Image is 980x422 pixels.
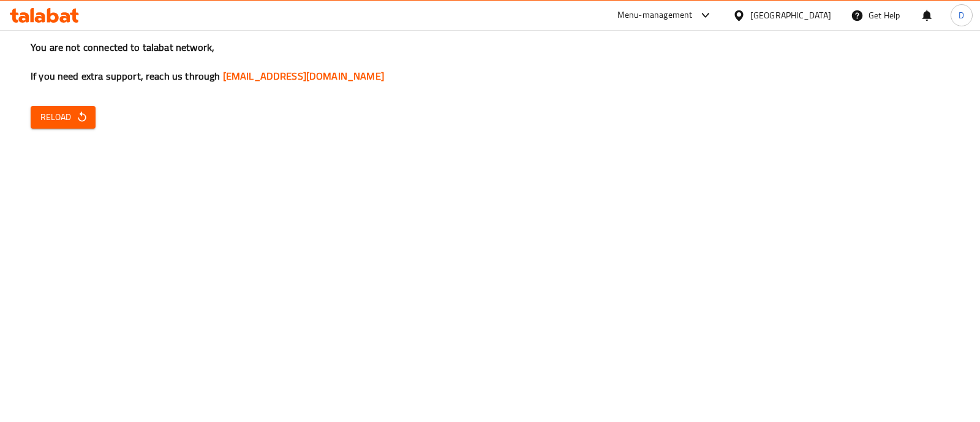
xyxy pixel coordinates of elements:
[31,40,949,83] h3: You are not connected to talabat network, If you need extra support, reach us through
[223,67,384,85] a: [EMAIL_ADDRESS][DOMAIN_NAME]
[31,106,96,129] button: Reload
[617,8,693,23] div: Menu-management
[959,9,964,22] span: D
[40,110,86,125] span: Reload
[750,9,831,22] div: [GEOGRAPHIC_DATA]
